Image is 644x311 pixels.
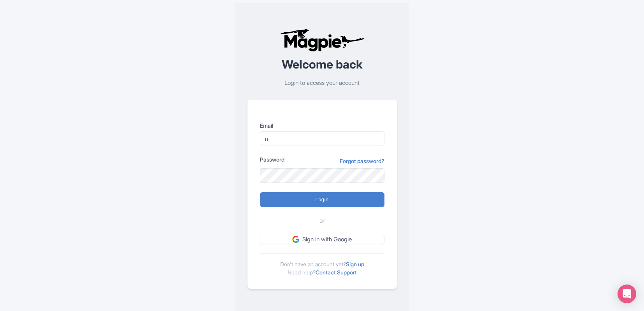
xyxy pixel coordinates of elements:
[618,285,636,303] div: Open Intercom Messenger
[278,28,366,52] img: logo-ab69f6fb50320c5b225c76a69d11143b.png
[260,155,284,163] label: Password
[260,235,384,244] a: Sign in with Google
[340,157,384,165] a: Forgot password?
[260,253,384,276] div: Don't have an account yet? Need help?
[292,236,299,243] img: google.svg
[316,269,357,276] a: Contact Support
[319,216,325,225] span: or
[247,58,397,71] h2: Welcome back
[260,192,384,207] input: Login
[346,261,364,267] a: Sign up
[260,131,384,146] input: you@example.com
[247,79,397,88] p: Login to access your account
[260,121,384,130] label: Email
